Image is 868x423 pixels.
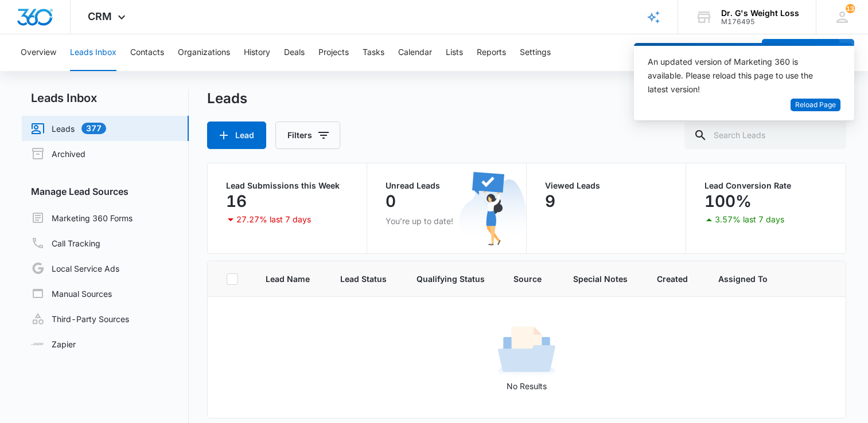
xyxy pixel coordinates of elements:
[70,34,116,71] button: Leads Inbox
[88,10,112,22] span: CRM
[417,273,486,285] span: Qualifying Status
[340,273,390,285] span: Lead Status
[704,182,827,190] p: Lead Conversion Rate
[545,182,667,190] p: Viewed Leads
[31,122,106,135] a: Leads377
[398,34,432,71] button: Calendar
[721,9,799,18] div: account name
[284,34,305,71] button: Deals
[178,34,230,71] button: Organizations
[21,34,56,71] button: Overview
[31,147,85,160] a: Archived
[477,34,506,71] button: Reports
[648,55,827,96] div: An updated version of Marketing 360 is available. Please reload this page to use the latest version!
[386,192,396,210] p: 0
[846,4,855,13] span: 13
[684,122,846,149] input: Search Leads
[386,182,508,190] p: Unread Leads
[386,215,508,227] p: You’re up to date!
[275,122,340,149] button: Filters
[718,273,768,285] span: Assigned To
[545,192,555,210] p: 9
[363,34,384,71] button: Tasks
[762,39,839,66] button: Add Contact
[31,261,119,275] a: Local Service Ads
[130,34,164,71] button: Contacts
[22,89,189,107] h2: Leads Inbox
[791,99,840,112] button: Reload Page
[657,273,691,285] span: Created
[31,211,133,225] a: Marketing 360 Forms
[704,192,752,210] p: 100%
[31,338,76,350] a: Zapier
[244,34,270,71] button: History
[573,273,629,285] span: Special Notes
[207,122,266,149] button: Lead
[715,216,784,224] p: 3.57% last 7 days
[266,273,313,285] span: Lead Name
[721,18,799,26] div: account id
[446,34,463,71] button: Lists
[520,34,551,71] button: Settings
[22,185,189,198] h3: Manage Lead Sources
[513,273,546,285] span: Source
[318,34,349,71] button: Projects
[846,4,855,13] div: notifications count
[236,216,311,224] p: 27.27% last 7 days
[31,287,112,300] a: Manual Sources
[226,192,247,210] p: 16
[207,90,247,107] h1: Leads
[498,323,555,380] img: No Results
[31,236,100,250] a: Call Tracking
[208,380,845,392] p: No Results
[226,182,348,190] p: Lead Submissions this Week
[31,312,129,326] a: Third-Party Sources
[795,100,836,111] span: Reload Page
